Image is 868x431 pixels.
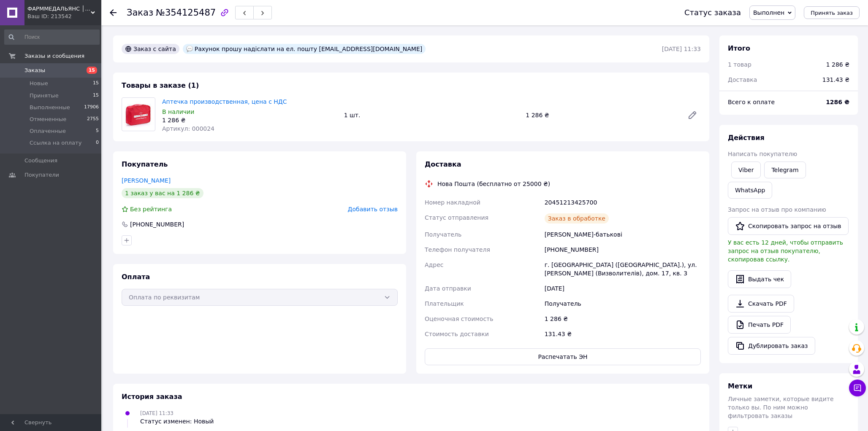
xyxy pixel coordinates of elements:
span: Принятые [30,92,59,100]
a: Печать PDF [728,316,791,334]
span: Адрес [425,261,443,268]
span: [DATE] 11:33 [140,410,174,416]
div: 1 заказ у вас на 1 286 ₴ [122,188,203,198]
div: [PHONE_NUMBER] [129,220,185,229]
div: 131.43 ₴ [543,326,703,342]
div: [DATE] [543,281,703,296]
span: Заказ [127,8,153,18]
span: Всего к оплате [728,99,775,105]
span: Выполнен [753,9,784,16]
span: №354125487 [156,8,216,18]
span: Оплата [122,273,150,281]
div: 131.43 ₴ [817,70,854,89]
a: WhatsApp [728,182,772,199]
span: Покупатели [24,171,59,179]
span: Принять заказ [811,10,853,16]
span: Новые [30,80,48,87]
div: 1 286 ₴ [826,60,849,69]
span: 2755 [87,116,99,123]
div: 1 шт. [341,109,523,121]
span: Запрос на отзыв про компанию [728,206,826,213]
span: Написать покупателю [728,151,797,157]
span: 15 [93,92,99,100]
span: 15 [87,67,97,74]
span: Покупатель [122,160,168,168]
span: Телефон получателя [425,246,490,253]
div: Рахунок прошу надіслати на ел. пошту [EMAIL_ADDRESS][DOMAIN_NAME] [183,44,426,54]
button: Распечатать ЭН [425,348,701,365]
span: Оценочная стоимость [425,315,494,322]
span: ФАРММЕДАЛЬЯНС │ АПТЕЧКИ В УКРАИНЕ [27,5,91,13]
img: :speech_balloon: [186,46,193,52]
button: Скопировать запрос на отзыв [728,217,849,235]
span: 1 товар [728,61,751,68]
span: Итого [728,44,750,52]
div: [PHONE_NUMBER] [543,242,703,257]
span: Артикул: 000024 [162,125,214,132]
span: Личные заметки, которые видите только вы. По ним можно фильтровать заказы [728,396,834,419]
span: 0 [96,139,99,147]
div: Нова Пошта (бесплатно от 25000 ₴) [435,180,552,188]
div: г. [GEOGRAPHIC_DATA] ([GEOGRAPHIC_DATA].), ул. [PERSON_NAME] (Визволителів), дом. 17, кв. 3 [543,257,703,281]
a: Скачать PDF [728,295,794,312]
span: Действия [728,134,765,142]
span: Товары в заказе (1) [122,81,199,89]
span: Выполненные [30,104,70,111]
span: Отмененные [30,116,66,123]
a: [PERSON_NAME] [122,177,171,184]
span: Оплаченные [30,127,66,135]
span: Доставка [728,76,757,83]
div: Ваш ID: 213542 [27,13,101,20]
div: Получатель [543,296,703,311]
div: Статус изменен: Новый [140,417,214,426]
span: 17906 [84,104,99,111]
span: У вас есть 12 дней, чтобы отправить запрос на отзыв покупателю, скопировав ссылку. [728,239,843,263]
div: 1 286 ₴ [522,109,681,121]
div: 1 286 ₴ [162,116,337,124]
div: 20451213425700 [543,195,703,210]
span: Номер накладной [425,199,480,206]
div: [PERSON_NAME]-батькові [543,227,703,242]
span: Плательщик [425,300,464,307]
span: Заказы [24,67,45,74]
a: Аптечка производственная, цена с НДС [162,98,287,105]
span: Без рейтинга [130,206,172,213]
span: Статус отправления [425,214,488,221]
a: Viber [731,162,761,178]
span: Метки [728,382,752,390]
span: В наличии [162,108,194,115]
button: Выдать чек [728,270,791,288]
span: Добавить отзыв [348,206,398,213]
span: Ссылка на оплату [30,139,81,147]
a: Telegram [764,162,806,178]
span: 5 [96,127,99,135]
time: [DATE] 11:33 [662,46,701,52]
span: История заказа [122,393,182,401]
span: Доставка [425,160,461,168]
a: Редактировать [684,107,701,124]
div: Вернуться назад [110,8,117,17]
span: Стоимость доставки [425,331,489,337]
span: Сообщения [24,157,57,164]
button: Принять заказ [804,6,860,19]
button: Дублировать заказ [728,337,815,355]
input: Поиск [4,30,100,45]
img: Аптечка производственная, цена с НДС [122,101,155,127]
span: Заказы и сообщения [24,52,84,60]
div: Заказ в обработке [545,213,609,224]
div: Заказ с сайта [122,44,179,54]
span: 15 [93,80,99,87]
span: Получатель [425,231,461,238]
button: Чат с покупателем [849,380,866,396]
span: Дата отправки [425,285,471,292]
div: 1 286 ₴ [543,311,703,326]
div: Статус заказа [684,8,741,17]
b: 1286 ₴ [826,99,849,105]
